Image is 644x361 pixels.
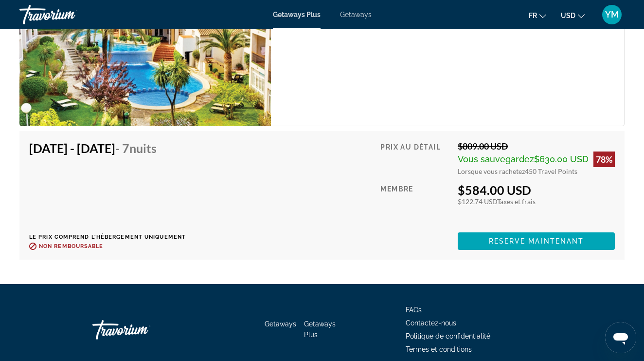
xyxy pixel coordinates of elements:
span: $630.00 USD [534,154,589,164]
span: - 7 [115,141,157,155]
a: FAQs [406,306,422,314]
div: $122.74 USD [458,197,615,206]
span: nuits [129,141,157,155]
button: User Menu [599,4,625,25]
span: Non remboursable [39,243,104,249]
div: $809.00 USD [458,141,615,152]
h4: [DATE] - [DATE] [29,141,179,155]
div: 78% [593,152,615,167]
div: $584.00 USD [458,183,615,197]
a: Termes et conditions [406,345,472,353]
span: YM [605,10,619,19]
iframe: Bouton de lancement de la fenêtre de messagerie [605,322,636,353]
a: Go Home [92,315,190,344]
a: Getaways [265,320,296,328]
div: Membre [380,183,450,225]
p: Le prix comprend l'hébergement uniquement [29,234,186,240]
a: Travorium [19,2,117,27]
a: Getaways Plus [304,320,336,339]
span: fr [529,12,537,19]
a: Contactez-nous [406,319,456,327]
span: Lorsque vous rachetez [458,167,525,175]
span: 450 Travel Points [525,167,577,175]
span: Reserve maintenant [489,237,584,245]
button: Change language [529,8,546,22]
span: Taxes et frais [497,197,536,206]
span: USD [561,12,575,19]
a: Getaways [340,11,372,19]
a: Getaways Plus [273,11,321,19]
button: Change currency [561,8,585,22]
button: Reserve maintenant [458,232,615,250]
a: Politique de confidentialité [406,332,490,340]
div: Prix au détail [380,141,450,175]
span: Vous sauvegardez [458,154,534,164]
